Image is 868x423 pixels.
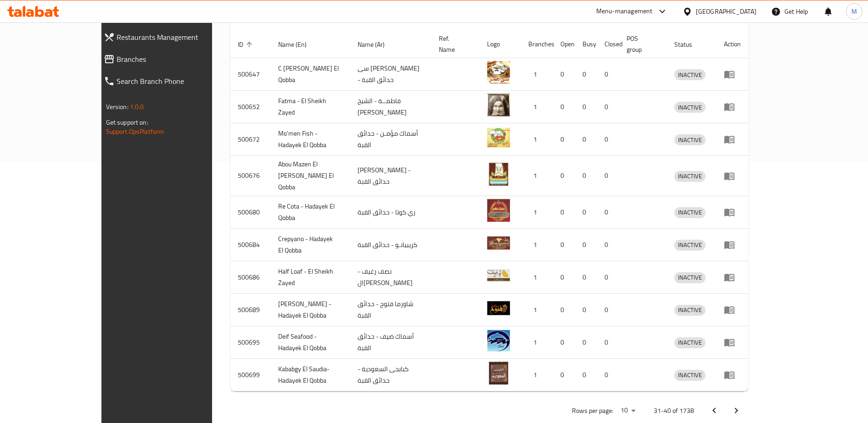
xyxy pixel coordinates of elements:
[230,326,271,359] td: 500695
[575,359,597,391] td: 0
[674,69,706,80] div: INACTIVE
[230,30,748,391] table: enhanced table
[674,305,706,316] div: INACTIVE
[350,58,431,91] td: سى [PERSON_NAME] - حدائق القبة
[230,261,271,294] td: 500686
[674,102,706,113] span: INACTIVE
[674,370,706,380] span: INACTIVE
[230,58,271,91] td: 500647
[106,126,164,137] a: Support.OpsPlatform
[350,261,431,294] td: نصف رغيف - ال[PERSON_NAME]
[674,207,706,218] div: INACTIVE
[575,294,597,326] td: 0
[521,91,553,123] td: 1
[130,101,144,113] span: 1.0.0
[230,196,271,229] td: 500680
[596,6,653,17] div: Menu-management
[572,405,613,417] p: Rows per page:
[487,329,510,352] img: Deif Seafood - Hadayek El Qobba
[117,32,239,43] span: Restaurants Management
[725,400,747,422] button: Next page
[597,261,619,294] td: 0
[674,370,706,381] div: INACTIVE
[575,91,597,123] td: 0
[553,294,575,326] td: 0
[271,261,350,294] td: Half Loaf - El Sheikh Zayed
[271,294,350,326] td: [PERSON_NAME] - Hadayek El Qobba
[674,337,706,348] div: INACTIVE
[703,400,725,422] button: Previous page
[96,48,246,70] a: Branches
[553,359,575,391] td: 0
[553,326,575,359] td: 0
[230,359,271,391] td: 500699
[350,123,431,156] td: أسماك مؤمـن - حدائق القبة
[597,294,619,326] td: 0
[674,272,706,283] div: INACTIVE
[674,134,706,145] div: INACTIVE
[575,326,597,359] td: 0
[674,70,706,80] span: INACTIVE
[654,405,694,417] p: 31-40 of 1738
[271,91,350,123] td: Fatma - El Sheikh Zayed
[271,196,350,229] td: Re Cota - Hadayek El Qobba
[230,156,271,196] td: 500676
[487,93,510,116] img: Fatma - El Sheikh Zayed
[271,229,350,261] td: Crepyano - Hadayek El Qobba
[230,229,271,261] td: 500684
[350,91,431,123] td: فاطمــة - الشيخ [PERSON_NAME]
[597,359,619,391] td: 0
[597,196,619,229] td: 0
[487,126,510,149] img: Mo'men Fish - Hadayek El Qobba
[674,39,704,50] span: Status
[271,123,350,156] td: Mo'men Fish - Hadayek El Qobba
[627,33,656,55] span: POS group
[597,30,619,58] th: Closed
[597,58,619,91] td: 0
[575,123,597,156] td: 0
[96,70,246,92] a: Search Branch Phone
[575,30,597,58] th: Busy
[521,294,553,326] td: 1
[674,135,706,145] span: INACTIVE
[553,91,575,123] td: 0
[597,229,619,261] td: 0
[597,326,619,359] td: 0
[487,199,510,222] img: Re Cota - Hadayek El Qobba
[350,196,431,229] td: ري كوتا - حدائق القبة
[674,305,706,315] span: INACTIVE
[575,229,597,261] td: 0
[851,6,857,16] span: M
[553,196,575,229] td: 0
[717,30,748,58] th: Action
[487,163,510,186] img: Abou Mazen El Alfy - Hadayek El Qobba
[230,91,271,123] td: 500652
[724,69,741,80] div: Menu
[553,123,575,156] td: 0
[575,196,597,229] td: 0
[106,116,148,128] span: Get support on:
[597,156,619,196] td: 0
[674,102,706,113] div: INACTIVE
[230,123,271,156] td: 500672
[696,6,756,16] div: [GEOGRAPHIC_DATA]
[350,156,431,196] td: [PERSON_NAME] - حدائق القبة
[350,326,431,359] td: أسماك ضيف - حدائق القبة
[106,101,129,113] span: Version:
[553,58,575,91] td: 0
[117,76,239,87] span: Search Branch Phone
[271,326,350,359] td: Deif Seafood - Hadayek El Qobba
[617,404,639,418] div: Rows per page:
[553,156,575,196] td: 0
[358,39,397,50] span: Name (Ar)
[480,30,521,58] th: Logo
[521,326,553,359] td: 1
[96,26,246,48] a: Restaurants Management
[724,239,741,250] div: Menu
[724,369,741,380] div: Menu
[724,207,741,218] div: Menu
[724,337,741,348] div: Menu
[487,297,510,319] img: Fattouh Shawerma - Hadayek El Qobba
[674,240,706,250] span: INACTIVE
[521,196,553,229] td: 1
